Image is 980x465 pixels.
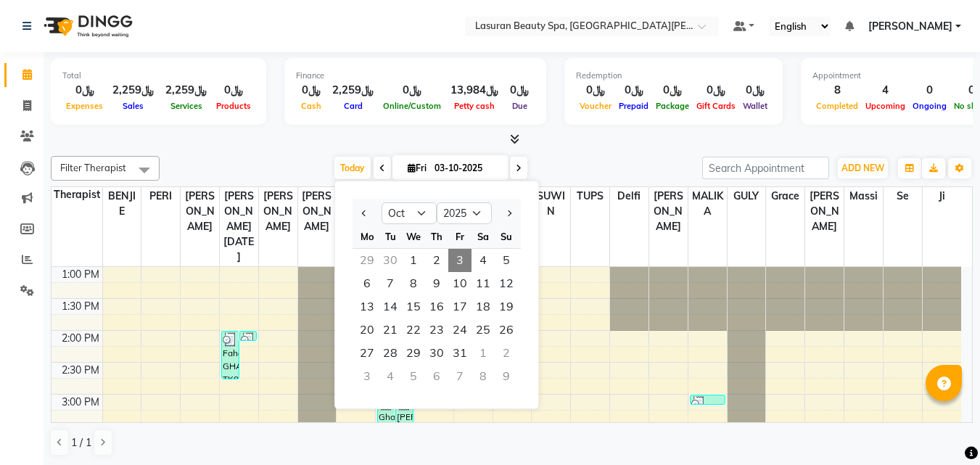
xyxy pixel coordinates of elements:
[259,187,297,236] span: [PERSON_NAME]
[495,249,518,272] div: Sunday, October 5, 2025
[448,249,472,272] span: 3
[358,202,371,225] button: Previous month
[472,342,495,365] div: Saturday, November 1, 2025
[425,295,448,318] span: 16
[59,299,102,314] div: 1:30 PM
[425,249,448,272] span: 2
[495,318,518,342] div: Sunday, October 26, 2025
[213,82,255,99] div: ﷼0
[52,187,102,202] div: Therapist
[652,101,693,111] span: Package
[298,187,337,236] span: [PERSON_NAME]
[884,187,922,205] span: se
[812,101,862,111] span: Completed
[402,249,425,272] div: Wednesday, October 1, 2025
[688,187,727,221] span: MALIKA
[909,82,950,99] div: 0
[425,342,448,365] span: 30
[576,70,771,82] div: Redemption
[495,365,518,388] div: Sunday, November 9, 2025
[402,365,425,388] div: Wednesday, November 5, 2025
[504,82,535,99] div: ﷼0
[425,272,448,295] span: 9
[402,295,425,318] div: Wednesday, October 15, 2025
[402,318,425,342] div: Wednesday, October 22, 2025
[868,19,952,34] span: [PERSON_NAME]
[448,295,472,318] div: Friday, October 17, 2025
[379,272,402,295] div: Tuesday, October 7, 2025
[425,318,448,342] div: Thursday, October 23, 2025
[508,101,531,111] span: Due
[615,101,652,111] span: Prepaid
[472,318,495,342] span: 25
[402,342,425,365] span: 29
[495,318,518,342] span: 26
[425,295,448,318] div: Thursday, October 16, 2025
[576,82,615,99] div: ﷼0
[326,82,379,99] div: ﷼2,259
[495,342,518,365] div: Sunday, November 2, 2025
[495,295,518,318] div: Sunday, October 19, 2025
[425,225,448,248] div: Th
[472,225,495,248] div: Sa
[610,187,648,205] span: Delfi
[355,342,379,365] div: Monday, October 27, 2025
[862,101,909,111] span: Upcoming
[379,225,402,248] div: Tu
[693,101,739,111] span: Gift Cards
[59,331,102,346] div: 2:00 PM
[693,82,739,99] div: ﷼0
[909,101,950,111] span: Ongoing
[62,82,107,99] div: ﷼0
[425,342,448,365] div: Thursday, October 30, 2025
[702,157,829,179] input: Search Appointment
[119,101,147,111] span: Sales
[919,407,965,450] iframe: chat widget
[615,82,652,99] div: ﷼0
[296,70,535,82] div: Finance
[404,162,430,173] span: Fri
[402,272,425,295] div: Wednesday, October 8, 2025
[495,225,518,248] div: Su
[495,272,518,295] div: Sunday, October 12, 2025
[576,101,615,111] span: Voucher
[472,318,495,342] div: Saturday, October 25, 2025
[355,272,379,295] span: 6
[472,249,495,272] div: Saturday, October 4, 2025
[425,318,448,342] span: 23
[60,162,126,173] span: Filter Therapist
[448,272,472,295] span: 10
[402,225,425,248] div: We
[340,101,366,111] span: Card
[495,249,518,272] span: 5
[652,82,693,99] div: ﷼0
[379,318,402,342] span: 21
[448,249,472,272] div: Friday, October 3, 2025
[379,295,402,318] span: 14
[107,82,160,99] div: ﷼2,259
[240,332,257,340] div: Bashayer, TK06, 02:00 PM-02:01 PM, BLOW DRY SHORT | تجفيف الشعر القصير
[766,187,804,205] span: Grace
[495,272,518,295] span: 12
[472,249,495,272] span: 4
[379,318,402,342] div: Tuesday, October 21, 2025
[425,249,448,272] div: Thursday, October 2, 2025
[425,272,448,295] div: Thursday, October 9, 2025
[448,342,472,365] div: Friday, October 31, 2025
[62,70,255,82] div: Total
[379,342,402,365] div: Tuesday, October 28, 2025
[437,202,492,224] select: Select year
[355,295,379,318] span: 13
[571,187,609,205] span: TUPS
[402,272,425,295] span: 8
[472,365,495,388] div: Saturday, November 8, 2025
[472,272,495,295] span: 11
[450,101,498,111] span: Petty cash
[448,365,472,388] div: Friday, November 7, 2025
[838,158,888,178] button: ADD NEW
[649,187,688,236] span: [PERSON_NAME]
[355,342,379,365] span: 27
[355,295,379,318] div: Monday, October 13, 2025
[379,82,445,99] div: ﷼0
[728,187,766,205] span: GULY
